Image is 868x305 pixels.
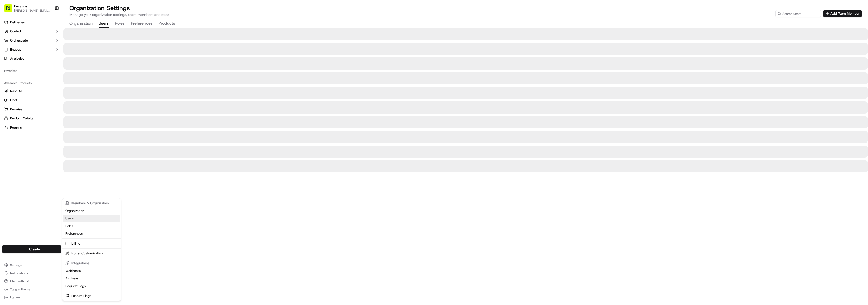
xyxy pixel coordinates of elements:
div: 💻 [43,74,47,78]
span: Engage [10,47,21,52]
span: Deliveries [10,20,25,25]
div: Integrations [63,259,120,267]
a: Organization [63,207,120,215]
button: Add Team Member [823,10,862,17]
span: Analytics [10,56,24,61]
span: Settings [10,263,22,267]
span: Nash AI [10,89,22,93]
a: Preferences [63,230,120,237]
button: Roles [115,19,125,28]
span: Bengine [14,4,27,9]
div: Available Products [2,79,61,87]
span: Toggle Theme [10,287,30,291]
div: Start new chat [17,48,83,53]
span: [PERSON_NAME][EMAIL_ADDRESS][DOMAIN_NAME] [14,9,50,13]
a: Webhooks [63,267,120,275]
img: 1736555255976-a54dd68f-1ca7-489b-9aae-adbdc363a1c4 [5,48,14,57]
span: Promise [10,107,22,112]
div: Members & Organization [63,199,120,207]
div: Favorites [2,67,61,75]
a: Feature Flags [63,292,120,300]
span: Orchestrate [10,38,28,43]
p: Manage your organization settings, team members and roles [69,12,169,17]
button: Preferences [131,19,153,28]
input: Got a question? Start typing here... [13,33,91,38]
p: Welcome 👋 [5,20,92,28]
div: We're available if you need us! [17,53,64,57]
h1: Organization Settings [69,4,169,12]
a: API Keys [63,275,120,282]
a: Roles [63,222,120,230]
span: Create [29,247,40,252]
a: 📗Knowledge Base [3,71,41,80]
button: Start new chat [86,50,92,56]
button: Products [159,19,175,28]
a: Users [63,215,120,222]
span: Notifications [10,271,28,275]
span: Pylon [50,86,61,90]
span: Product Catalog [10,116,34,121]
a: 💻API Documentation [41,71,83,80]
button: Organization [69,19,93,28]
span: Fleet [10,98,17,103]
span: Returns [10,125,22,130]
a: Request Logs [63,282,120,290]
span: Log out [10,295,21,299]
span: Knowledge Base [10,73,39,78]
img: Nash [5,5,15,15]
a: Portal Customization [63,250,120,257]
input: Search users [775,10,821,17]
div: 📗 [5,74,9,78]
a: Billing [63,240,120,247]
span: Chat with us! [10,279,29,283]
span: API Documentation [48,73,81,78]
button: Users [99,19,109,28]
span: Control [10,29,21,34]
a: Powered byPylon [36,86,61,90]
